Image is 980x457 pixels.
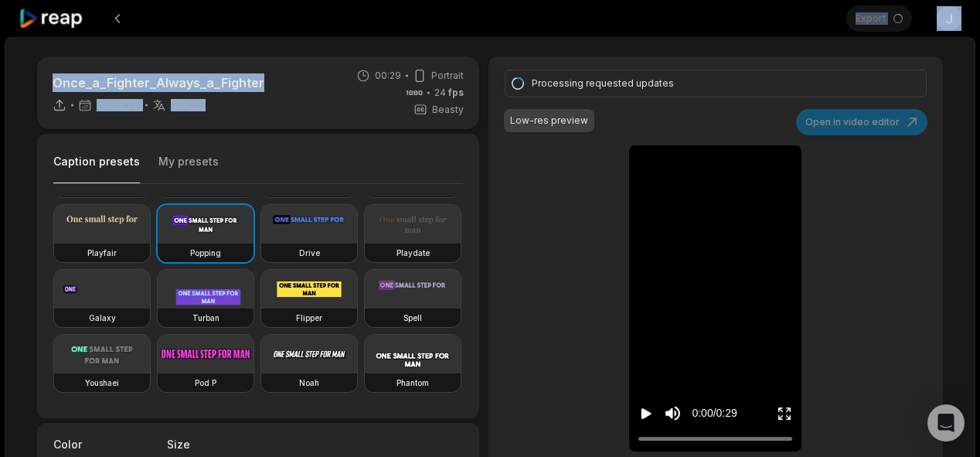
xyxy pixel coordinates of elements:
[53,73,264,92] p: Once_a_Fighter_Always_a_Fighter
[396,377,429,389] h3: Phantom
[532,77,895,90] div: Processing requested updates
[296,312,322,324] h3: Flipper
[403,312,422,324] h3: Spell
[299,247,320,259] h3: Drive
[97,99,141,111] span: 5 min ago
[195,377,216,389] h3: Pod P
[663,404,682,423] button: Mute sound
[158,154,219,183] button: My presets
[192,312,219,324] h3: Turban
[510,114,588,128] div: Low-res preview
[190,247,221,259] h3: Popping
[87,247,117,259] h3: Playfair
[448,87,464,98] span: fps
[692,405,737,421] div: 0:00 / 0:29
[171,99,203,111] span: English
[89,312,116,324] h3: Galaxy
[85,377,119,389] h3: Youshaei
[431,69,464,83] span: Portrait
[927,404,965,442] div: Open Intercom Messenger
[434,86,464,100] span: 24
[53,436,158,452] label: Color
[777,399,792,428] button: Enter Fullscreen
[375,69,401,83] span: 00:29
[167,436,271,452] label: Size
[396,247,430,259] h3: Playdate
[432,103,464,117] span: Beasty
[299,377,319,389] h3: Noah
[53,154,140,184] button: Caption presets
[638,399,654,428] button: Play video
